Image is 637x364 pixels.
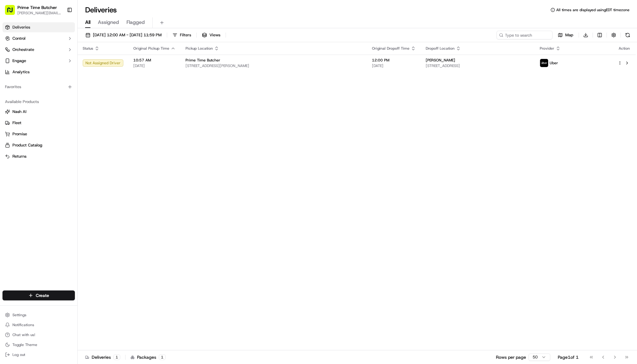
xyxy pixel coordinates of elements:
[186,63,362,68] span: [STREET_ADDRESS][PERSON_NAME]
[83,31,164,39] button: [DATE] 12:00 AM - [DATE] 11:59 PM
[5,120,72,126] a: Fleet
[2,311,75,319] button: Settings
[2,56,75,66] button: Engage
[2,340,75,349] button: Toggle Theme
[85,5,117,15] h1: Deliveries
[2,129,75,139] button: Promise
[426,46,455,51] span: Dropoff Location
[2,97,75,107] div: Available Products
[550,61,558,65] span: Uber
[36,292,49,299] span: Create
[555,31,576,39] button: Map
[5,109,72,115] a: Nash AI
[2,321,75,329] button: Notifications
[199,31,223,39] button: Views
[5,131,72,137] a: Promise
[126,19,145,26] span: Flagged
[12,342,37,347] span: Toggle Theme
[2,2,64,17] button: Prime Time Butcher[PERSON_NAME][EMAIL_ADDRESS][DOMAIN_NAME]
[133,63,176,68] span: [DATE]
[17,4,57,11] button: Prime Time Butcher
[372,63,416,68] span: [DATE]
[12,120,21,126] span: Fleet
[2,67,75,77] a: Analytics
[2,290,75,300] button: Create
[131,354,166,360] div: Packages
[372,46,410,51] span: Original Dropoff Time
[426,58,455,63] span: [PERSON_NAME]
[2,34,75,43] button: Control
[170,31,194,39] button: Filters
[565,32,573,38] span: Map
[159,354,166,360] div: 1
[623,31,632,39] button: Refresh
[209,32,220,38] span: Views
[85,19,90,26] span: All
[12,69,30,75] span: Analytics
[2,118,75,128] button: Fleet
[5,142,72,148] a: Product Catalog
[12,154,26,159] span: Returns
[2,45,75,55] button: Orchestrate
[2,107,75,117] button: Nash AI
[85,354,120,360] div: Deliveries
[113,354,120,360] div: 1
[618,46,631,51] div: Action
[133,46,169,51] span: Original Pickup Time
[98,19,119,26] span: Assigned
[2,82,75,92] div: Favorites
[93,32,162,38] span: [DATE] 12:00 AM - [DATE] 11:59 PM
[12,36,25,41] span: Control
[17,11,62,16] button: [PERSON_NAME][EMAIL_ADDRESS][DOMAIN_NAME]
[180,32,191,38] span: Filters
[12,332,35,337] span: Chat with us!
[540,59,548,67] img: uber-new-logo.jpeg
[2,140,75,150] button: Product Catalog
[540,46,554,51] span: Provider
[2,350,75,359] button: Log out
[558,354,579,360] div: Page 1 of 1
[372,58,416,63] span: 12:00 PM
[497,31,552,39] input: Type to search
[12,58,26,64] span: Engage
[5,154,72,159] a: Returns
[186,58,220,63] span: Prime Time Butcher
[12,131,27,137] span: Promise
[12,47,34,52] span: Orchestrate
[12,322,34,327] span: Notifications
[12,25,30,30] span: Deliveries
[2,22,75,32] a: Deliveries
[496,354,526,360] p: Rows per page
[133,58,176,63] span: 10:57 AM
[2,330,75,339] button: Chat with us!
[12,109,26,115] span: Nash AI
[426,63,530,68] span: [STREET_ADDRESS]
[12,312,26,317] span: Settings
[556,7,630,12] span: All times are displayed using EDT timezone
[83,46,93,51] span: Status
[12,142,42,148] span: Product Catalog
[186,46,213,51] span: Pickup Location
[12,352,25,357] span: Log out
[2,151,75,161] button: Returns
